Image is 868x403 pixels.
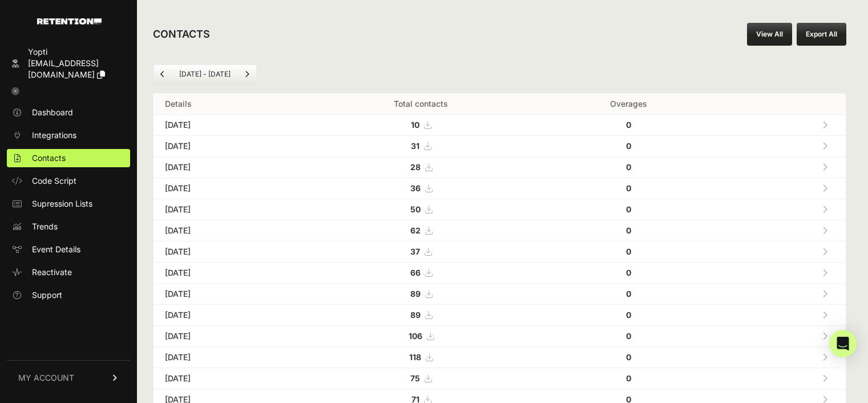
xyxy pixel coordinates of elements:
[626,268,631,277] strong: 0
[28,46,126,58] div: Yopti
[7,43,130,84] a: Yopti [EMAIL_ADDRESS][DOMAIN_NAME]
[7,217,130,236] a: Trends
[626,183,631,193] strong: 0
[410,268,432,277] a: 66
[32,152,66,164] span: Contacts
[154,263,304,284] td: [DATE]
[626,247,631,256] strong: 0
[410,204,421,214] strong: 50
[411,120,419,130] strong: 10
[410,247,431,256] a: 37
[154,136,304,157] td: [DATE]
[18,372,74,384] span: MY ACCOUNT
[7,103,130,122] a: Dashboard
[410,204,432,214] a: 50
[154,326,304,347] td: [DATE]
[238,65,256,83] a: Next
[410,162,432,172] a: 28
[538,94,719,115] th: Overages
[410,373,420,383] strong: 75
[409,331,434,341] a: 106
[32,267,72,278] span: Reactivate
[154,178,304,199] td: [DATE]
[7,240,130,259] a: Event Details
[32,198,92,209] span: Supression Lists
[411,141,431,151] a: 31
[32,107,73,118] span: Dashboard
[797,23,846,46] button: Export All
[32,289,62,301] span: Support
[7,360,130,395] a: MY ACCOUNT
[7,195,130,213] a: Supression Lists
[304,94,538,115] th: Total contacts
[410,225,432,235] a: 62
[626,204,631,214] strong: 0
[32,244,80,255] span: Event Details
[626,162,631,172] strong: 0
[7,126,130,144] a: Integrations
[28,58,99,79] span: [EMAIL_ADDRESS][DOMAIN_NAME]
[410,247,420,256] strong: 37
[410,289,432,299] a: 89
[32,221,58,232] span: Trends
[410,289,421,299] strong: 89
[7,286,130,304] a: Support
[626,225,631,235] strong: 0
[747,23,792,46] a: View All
[7,263,130,281] a: Reactivate
[829,330,857,357] div: Open Intercom Messenger
[410,310,421,320] strong: 89
[626,373,631,383] strong: 0
[153,26,210,42] h2: CONTACTS
[154,199,304,220] td: [DATE]
[626,310,631,320] strong: 0
[154,115,304,136] td: [DATE]
[172,70,237,79] li: [DATE] - [DATE]
[409,331,422,341] strong: 106
[32,130,76,141] span: Integrations
[410,268,421,277] strong: 66
[7,172,130,190] a: Code Script
[626,331,631,341] strong: 0
[154,94,304,115] th: Details
[410,373,431,383] a: 75
[411,120,431,130] a: 10
[154,305,304,326] td: [DATE]
[410,183,421,193] strong: 36
[154,347,304,368] td: [DATE]
[154,284,304,305] td: [DATE]
[32,175,76,187] span: Code Script
[154,368,304,389] td: [DATE]
[409,352,421,362] strong: 118
[409,352,433,362] a: 118
[410,183,432,193] a: 36
[626,120,631,130] strong: 0
[626,141,631,151] strong: 0
[410,162,421,172] strong: 28
[411,141,419,151] strong: 31
[37,18,102,25] img: Retention.com
[410,310,432,320] a: 89
[626,289,631,299] strong: 0
[410,225,421,235] strong: 62
[154,65,172,83] a: Previous
[154,220,304,241] td: [DATE]
[154,157,304,178] td: [DATE]
[7,149,130,167] a: Contacts
[154,241,304,263] td: [DATE]
[626,352,631,362] strong: 0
